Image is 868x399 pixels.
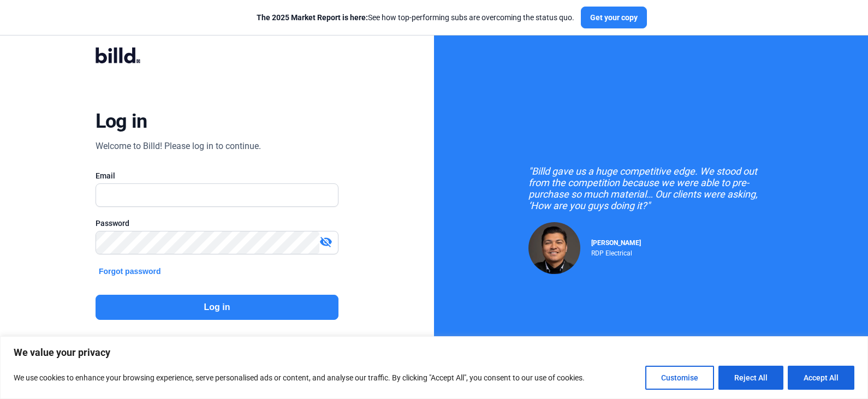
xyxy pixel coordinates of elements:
span: The 2025 Market Report is here: [257,13,368,22]
div: Email [96,170,338,181]
mat-icon: visibility_off [319,235,332,248]
div: Log in [96,109,147,133]
button: Customise [645,366,714,390]
div: "Billd gave us a huge competitive edge. We stood out from the competition because we were able to... [528,165,774,211]
button: Get your copy [581,7,647,28]
div: RDP Electrical [591,247,641,257]
p: We use cookies to enhance your browsing experience, serve personalised ads or content, and analys... [14,371,585,384]
div: Password [96,218,338,229]
button: Accept All [788,366,854,390]
button: Reject All [718,366,783,390]
span: [PERSON_NAME] [591,239,641,247]
img: Raul Pacheco [528,222,580,274]
div: Welcome to Billd! Please log in to continue. [96,140,261,153]
button: Forgot password [96,265,164,277]
p: We value your privacy [14,346,854,359]
button: Log in [96,295,338,320]
div: See how top-performing subs are overcoming the status quo. [257,12,574,23]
